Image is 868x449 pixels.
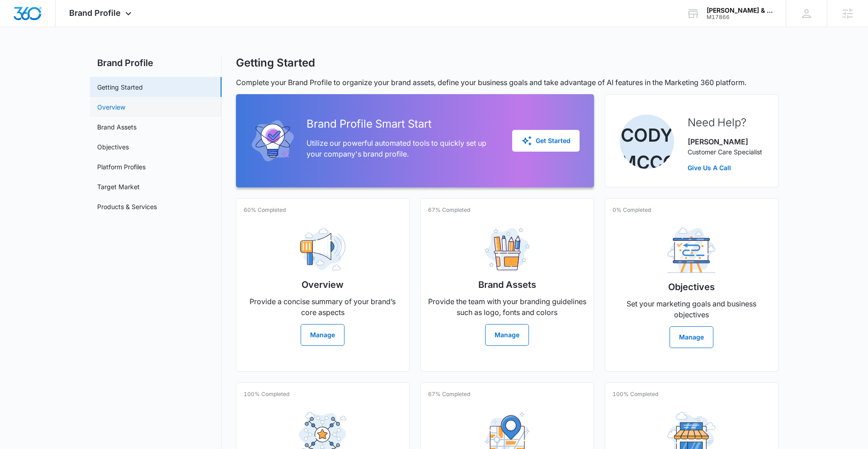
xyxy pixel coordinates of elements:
[688,163,762,172] a: Give Us A Call
[478,278,536,291] h2: Brand Assets
[613,298,771,320] p: Set your marketing goals and business objectives
[613,206,651,214] p: 0% Completed
[428,390,470,398] p: 67% Completed
[236,77,778,88] p: Complete your Brand Profile to organize your brand assets, define your business goals and take ad...
[688,147,762,157] p: Customer Care Specialist
[707,14,773,20] div: account id
[620,115,674,169] img: Cody McCoy
[97,122,137,132] a: Brand Assets
[236,56,315,70] h1: Getting Started
[244,296,402,318] p: Provide a concise summary of your brand’s core aspects
[244,206,286,214] p: 60% Completed
[301,324,344,346] button: Manage
[307,116,498,132] h2: Brand Profile Smart Start
[512,130,580,152] button: Get Started
[707,7,773,14] div: account name
[97,182,140,191] a: Target Market
[668,280,715,294] h2: Objectives
[688,136,762,147] p: [PERSON_NAME]
[428,206,470,214] p: 67% Completed
[97,142,129,152] a: Objectives
[97,102,125,112] a: Overview
[302,278,344,291] h2: Overview
[97,202,157,211] a: Products & Services
[670,326,713,348] button: Manage
[688,115,762,131] h2: Need Help?
[613,390,658,398] p: 100% Completed
[605,198,778,372] a: 0% CompletedObjectivesSet your marketing goals and business objectivesManage
[485,324,529,346] button: Manage
[69,8,121,18] span: Brand Profile
[307,138,498,159] p: Utilize our powerful automated tools to quickly set up your company's brand profile.
[521,135,571,146] div: Get Started
[97,162,146,172] a: Platform Profiles
[236,198,410,372] a: 60% CompletedOverviewProvide a concise summary of your brand’s core aspectsManage
[90,56,222,70] h2: Brand Profile
[428,296,586,318] p: Provide the team with your branding guidelines such as logo, fonts and colors
[97,82,143,92] a: Getting Started
[420,198,594,372] a: 67% CompletedBrand AssetsProvide the team with your branding guidelines such as logo, fonts and c...
[244,390,289,398] p: 100% Completed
